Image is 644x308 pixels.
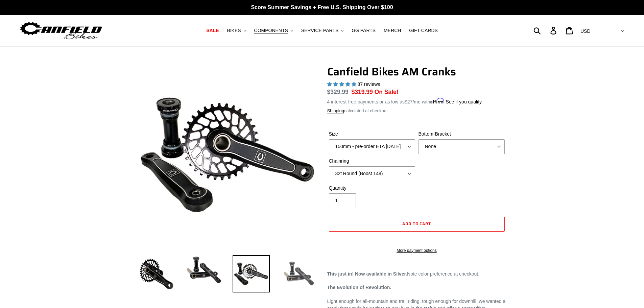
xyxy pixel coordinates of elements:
[185,255,222,285] img: Load image into Gallery viewer, Canfield Cranks
[327,108,344,114] a: Shipping
[329,131,415,138] label: Size
[348,26,379,35] a: GG PARTS
[327,285,391,290] strong: The Evolution of Revolution.
[251,26,296,35] button: COMPONENTS
[233,255,270,292] img: Load image into Gallery viewer, Canfield Bikes AM Cranks
[405,99,412,104] span: $27
[329,247,505,254] a: More payment options
[352,28,376,33] span: GG PARTS
[352,89,373,95] span: $319.99
[329,217,505,232] button: Add to cart
[254,28,288,33] span: COMPONENTS
[227,28,241,33] span: BIKES
[329,185,415,192] label: Quantity
[203,26,222,35] a: SALE
[327,108,506,114] div: calculated at checkout.
[357,81,380,87] span: 87 reviews
[327,65,506,78] h1: Canfield Bikes AM Cranks
[402,220,431,227] span: Add to cart
[327,270,506,278] p: Note color preference at checkout.
[138,255,175,292] img: Load image into Gallery viewer, Canfield Bikes AM Cranks
[537,23,554,38] input: Search
[327,81,358,87] span: 4.97 stars
[327,89,349,95] s: $329.99
[375,88,399,96] span: On Sale!
[301,28,338,33] span: SERVICE PARTS
[380,26,404,35] a: MERCH
[406,26,441,35] a: GIFT CARDS
[419,131,505,138] label: Bottom-Bracket
[223,26,249,35] button: BIKES
[280,255,317,292] img: Load image into Gallery viewer, CANFIELD-AM_DH-CRANKS
[384,28,401,33] span: MERCH
[298,26,347,35] button: SERVICE PARTS
[206,28,219,33] span: SALE
[430,98,445,104] span: Affirm
[19,20,103,41] img: Canfield Bikes
[329,158,415,165] label: Chainring
[446,99,482,104] a: See if you qualify - Learn more about Affirm Financing (opens in modal)
[327,271,407,277] strong: This just in! Now available in Silver.
[327,97,482,105] p: 4 interest-free payments or as low as /mo with .
[409,28,438,33] span: GIFT CARDS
